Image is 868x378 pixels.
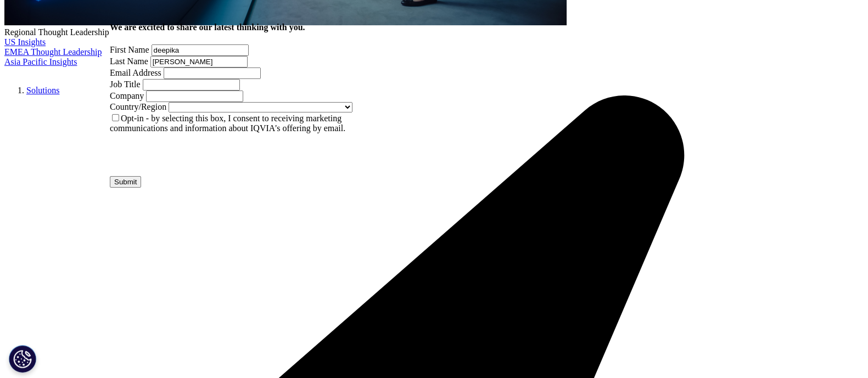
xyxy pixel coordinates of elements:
label: Last Name [110,57,148,66]
input: Opt-in - by selecting this box, I consent to receiving marketing communications and information a... [112,114,119,121]
a: EMEA Thought Leadership [4,47,102,57]
label: Job Title [110,80,141,89]
input: Submit [110,176,141,188]
label: Country/Region [110,102,166,111]
label: Opt-in - by selecting this box, I consent to receiving marketing communications and information a... [110,114,345,133]
a: US Insights [4,37,46,47]
div: Regional Thought Leadership [4,27,864,37]
label: Email Address [110,68,161,77]
h4: We are excited to share our latest thinking with you. [110,22,376,32]
label: First Name [110,45,149,54]
button: Cookies Settings [9,345,36,373]
a: Asia Pacific Insights [4,57,77,66]
iframe: reCAPTCHA [110,133,277,176]
label: Company [110,91,144,100]
a: Solutions [26,86,59,95]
